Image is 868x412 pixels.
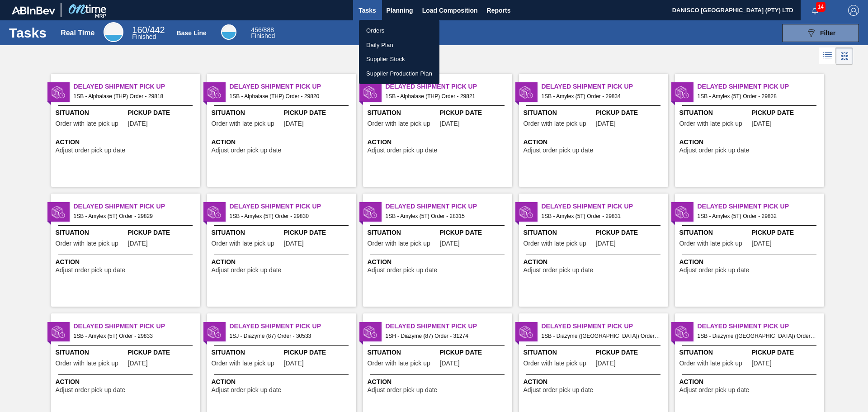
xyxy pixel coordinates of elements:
a: Daily Plan [359,38,439,52]
a: Orders [359,24,439,38]
a: Supplier Production Plan [359,66,439,81]
a: Supplier Stock [359,52,439,66]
